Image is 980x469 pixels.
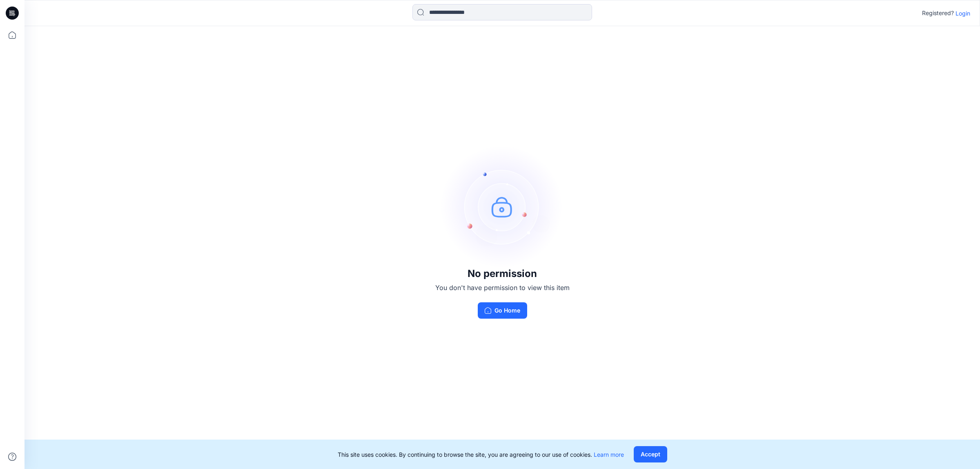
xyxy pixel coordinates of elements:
a: Learn more [594,451,624,458]
img: no-perm.svg [441,145,563,268]
p: Login [955,9,970,18]
p: Registered? [922,8,954,18]
p: This site uses cookies. By continuing to browse the site, you are agreeing to our use of cookies. [338,450,624,459]
p: You don't have permission to view this item [435,283,570,293]
h3: No permission [435,268,570,279]
button: Accept [634,446,667,462]
button: Go Home [478,302,527,319]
